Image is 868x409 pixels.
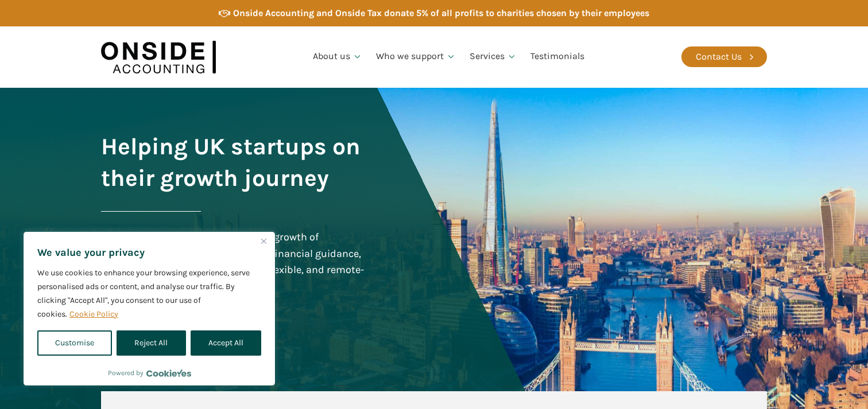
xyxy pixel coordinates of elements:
button: Close [257,234,270,248]
a: Cookie Policy [69,309,119,320]
a: Who we support [369,37,463,76]
p: We value your privacy [37,246,261,259]
div: Onside Accounting and Onside Tax donate 5% of all profits to charities chosen by their employees [233,6,649,21]
div: We value your privacy [23,231,276,386]
a: Testimonials [524,37,591,76]
div: Powered by [108,367,191,379]
button: Customise [37,330,112,356]
h1: Helping UK startups on their growth journey [101,131,367,194]
div: Contact Us [696,49,742,64]
a: Services [463,37,524,76]
img: Onside Accounting [101,35,216,79]
div: It's Onside's mission to empower the growth of technology startups through expert financial guida... [101,229,367,295]
button: Accept All [191,330,261,356]
p: We use cookies to enhance your browsing experience, serve personalised ads or content, and analys... [37,266,261,321]
button: Reject All [117,330,185,356]
a: Visit CookieYes website [146,369,191,377]
a: Contact Us [681,46,767,67]
img: Close [261,239,266,244]
a: About us [306,37,369,76]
